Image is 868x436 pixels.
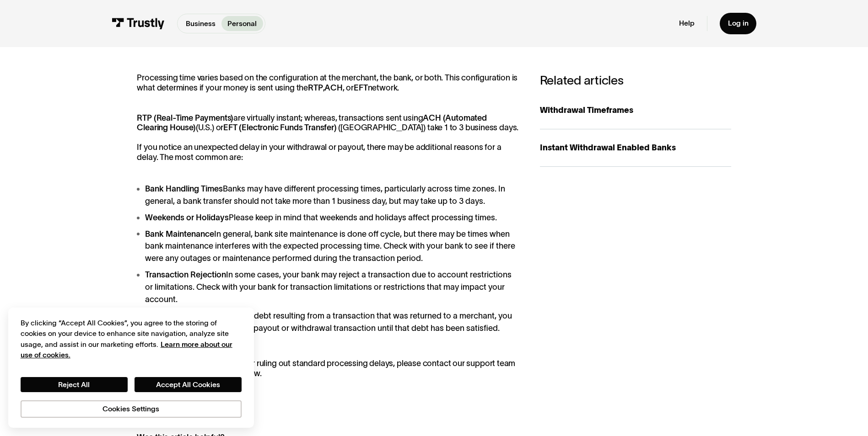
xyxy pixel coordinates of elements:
strong: EFT (Electronic Funds Transfer) [223,123,336,132]
strong: Bank Maintenance [145,229,214,239]
strong: ACH (Automated Clearing House) [137,113,486,132]
p: Business [186,18,216,29]
a: Help [679,19,695,28]
div: Withdrawal Timeframes [540,104,731,117]
strong: Transaction Rejection [145,270,226,279]
strong: Bank Handling Times [145,184,223,193]
p: Personal [227,18,257,29]
div: Log in [728,19,749,28]
strong: ACH [324,83,342,92]
li: Please keep in mind that weekends and holidays affect processing times. [137,212,519,224]
a: Personal [221,16,263,31]
p: Processing time varies based on the configuration at the merchant, the bank, or both. This config... [137,73,519,93]
a: Instant Withdrawal Enabled Banks [540,129,731,167]
h3: Related articles [540,73,731,88]
strong: EFT [354,83,367,92]
li: If you have debt resulting from a transaction that was returned to a merchant, you may not be abl... [137,310,519,335]
a: Log in [720,13,757,34]
p: If you are still missing funds after ruling out standard processing delays, please contact our su... [137,359,519,378]
div: Cookie banner [8,308,254,428]
li: Banks may have different processing times, particularly across time zones. In general, a bank tra... [137,183,519,207]
strong: RTP [308,83,323,92]
img: Trustly Logo [112,18,165,29]
div: Privacy [21,318,242,418]
button: Reject All [21,377,128,393]
a: Business [179,16,221,31]
li: In some cases, your bank may reject a transaction due to account restrictions or limitations. Che... [137,269,519,306]
div: Instant Withdrawal Enabled Banks [540,142,731,154]
li: In general, bank site maintenance is done off cycle, but there may be times when bank maintenance... [137,228,519,265]
button: Cookies Settings [21,400,242,418]
div: By clicking “Accept All Cookies”, you agree to the storing of cookies on your device to enhance s... [21,318,242,361]
strong: RTP (Real-Time Payments) [137,113,233,122]
button: Accept All Cookies [135,377,242,393]
strong: Weekends or Holidays [145,213,229,222]
a: Withdrawal Timeframes [540,92,731,129]
p: are virtually instant; whereas, transactions sent using (U.S.) or ([GEOGRAPHIC_DATA]) take 1 to 3... [137,113,519,162]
